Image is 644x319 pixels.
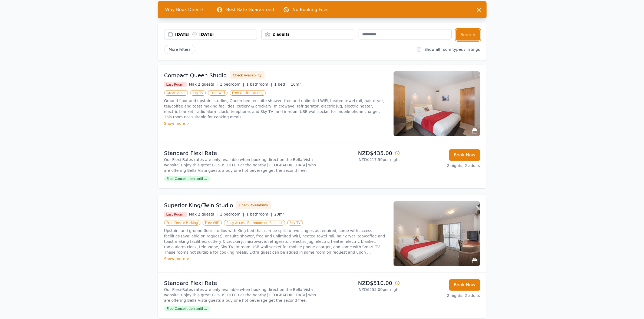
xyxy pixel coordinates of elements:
[220,82,244,86] span: 1 bedroom |
[456,29,480,41] button: Search
[175,32,257,37] div: [DATE] [DATE]
[161,4,208,15] span: Why Book Direct?
[274,82,289,86] span: 1 bed |
[224,220,285,226] span: Easy Access Bathroom on Request
[274,212,284,216] span: 20m²
[324,149,400,157] p: NZD$435.00
[164,212,187,217] span: Last Room!
[208,90,227,96] span: Free WiFi
[230,71,265,79] button: Check Availability
[164,279,320,287] p: Standard Flexi Rate
[262,32,354,37] div: 2 adults
[164,176,210,182] span: Free Cancellation until ...
[404,163,480,168] p: 2 nights, 2 adults
[164,45,195,54] span: More Filters
[164,149,320,157] p: Standard Flexi Rate
[164,157,320,173] p: Our Flexi-Rates rates are only available when booking direct on the Bella Vista website. Enjoy th...
[164,287,320,303] p: Our Flexi-Rates rates are only available when booking direct on the Bella Vista website. Enjoy th...
[230,90,266,96] span: Free Onsite Parking
[203,220,222,226] span: Free WiFi
[236,201,271,209] button: Check Availability
[164,72,227,79] h3: Compact Queen Studio
[324,279,400,287] p: NZD$510.00
[164,121,387,126] div: Show more >
[164,82,187,87] span: Last Room!
[226,6,274,13] p: Best Rate Guaranteed
[164,90,188,96] span: Great Value
[220,212,244,216] span: 1 bedroom |
[449,149,480,161] button: Book Now
[189,82,218,86] span: Max 2 guests |
[164,220,200,226] span: Free Onsite Parking
[324,157,400,162] p: NZD$217.50 per night
[404,293,480,298] p: 2 nights, 2 adults
[324,287,400,292] p: NZD$255.00 per night
[291,82,301,86] span: 16m²
[190,90,206,96] span: Sky TV
[287,220,303,226] span: Sky TV
[164,202,233,209] h3: Superior King/Twin Studio
[164,228,387,255] p: Upstairs and ground floor studios with King bed that can be split to two singles as required, som...
[164,306,210,311] span: Free Cancellation until ...
[246,212,272,216] span: 1 bathroom |
[164,256,387,261] div: Show more >
[189,212,218,216] span: Max 2 guests |
[246,82,272,86] span: 1 bathroom |
[164,98,387,120] p: Ground floor and upstairs studios, Queen bed, ensuite shower, free and unlimited WiFi, heated tow...
[424,47,480,52] label: Show all room types / listings
[449,279,480,291] button: Book Now
[293,6,329,13] p: No Booking Fees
